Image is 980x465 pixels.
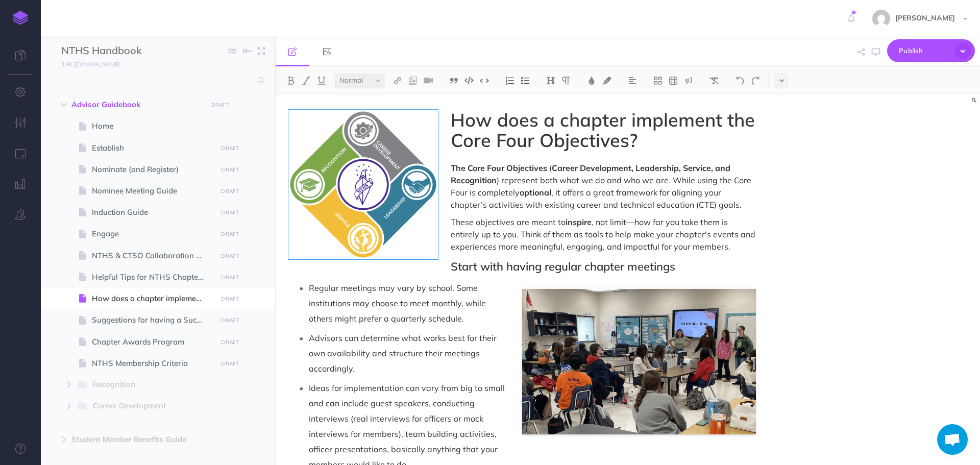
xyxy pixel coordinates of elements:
button: DRAFT [217,207,243,218]
span: inspire [566,217,592,227]
img: Bold button [286,77,296,85]
span: Chapter Awards Program [92,336,214,348]
small: DRAFT [221,360,239,367]
small: DRAFT [221,317,239,324]
button: DRAFT [217,185,243,197]
span: , it offers a great framework for aligning your chapter’s activities with existing career and tec... [451,187,742,210]
span: , not limit—how far you take them is entirely up to you. Think of them as tools to help make your... [451,217,757,252]
button: DRAFT [217,272,243,283]
img: Redo [751,77,760,85]
input: Search [61,71,252,90]
span: Suggestions for having a Successful Chapter [92,314,214,326]
img: Unordered list button [521,77,530,85]
span: Nominate (and Register) [92,163,214,176]
img: Callout dropdown menu button [684,77,693,85]
img: Inline code button [480,77,489,84]
small: DRAFT [221,166,239,173]
img: e15ca27c081d2886606c458bc858b488.jpg [872,10,890,28]
span: Nominee Meeting Guide [92,185,214,197]
span: Establish [92,142,214,154]
img: Paragraph button [561,77,571,85]
img: jCKyluAjRk6B7sx0ttDD.png [288,110,438,259]
small: DRAFT [221,188,239,194]
button: DRAFT [217,228,243,240]
small: DRAFT [211,102,229,108]
small: DRAFT [221,209,239,216]
img: Ordered list button [505,77,514,85]
span: How does a chapter implement the Core Four Objectives? [451,108,760,152]
small: DRAFT [221,274,239,281]
img: Alignment dropdown menu button [628,77,637,85]
span: Home [92,120,214,132]
span: These objectives are meant to [451,217,566,227]
img: Headings dropdown button [546,77,555,85]
span: The Core Four Objectives [451,163,547,173]
button: DRAFT [217,336,243,348]
img: Text background color button [602,77,611,85]
span: Engage [92,228,214,240]
span: Induction Guide [92,206,214,218]
span: Publish [899,43,950,59]
img: Clear styles button [709,77,719,85]
a: Open chat [937,424,968,455]
span: ) represent both what we do and who we are. While using the Core Four is completely [451,175,753,198]
small: DRAFT [221,296,239,302]
img: Add image button [408,77,418,85]
span: Helpful Tips for NTHS Chapter Officers [92,271,214,283]
button: DRAFT [217,293,243,305]
span: How does a chapter implement the Core Four Objectives? [92,292,214,305]
span: Advisors can determine what works best for their own availability and structure their meetings ac... [309,333,499,374]
small: DRAFT [221,231,239,237]
button: Publish [887,39,975,62]
button: DRAFT [217,142,243,154]
span: Student Member Benefits Guide [71,433,201,446]
span: Start with having regular chapter meetings [451,259,675,274]
span: [PERSON_NAME] [890,13,960,22]
span: optional [520,187,551,198]
img: Blockquote button [449,77,458,85]
span: Recognition [93,378,199,391]
button: DRAFT [207,99,233,111]
button: DRAFT [217,164,243,176]
img: Undo [736,77,745,85]
button: DRAFT [217,314,243,326]
button: DRAFT [217,250,243,262]
img: Create table button [669,77,678,85]
img: Code block button [464,77,474,84]
img: Text color button [587,77,596,85]
span: NTHS Membership Criteria [92,357,214,370]
span: Regular meetings may vary by school. Some institutions may choose to meet monthly, while others m... [309,283,488,324]
input: Documentation Name [61,43,181,59]
span: Career Development [93,400,199,413]
small: DRAFT [221,339,239,346]
button: DRAFT [217,358,243,370]
small: DRAFT [221,253,239,259]
span: NTHS & CTSO Collaboration Guide [92,250,214,262]
img: Link button [393,77,402,85]
img: logo-mark.svg [13,11,28,25]
small: [URL][DOMAIN_NAME] [61,61,119,68]
img: Underline button [317,77,326,85]
span: Career Development, Leadership, Service, and Recognition [451,163,732,185]
a: [URL][DOMAIN_NAME] [41,59,130,69]
small: DRAFT [221,145,239,152]
img: Add video button [424,77,433,85]
span: ( [549,163,552,173]
span: Advisor Guidebook [71,99,201,111]
img: Italic button [302,77,311,85]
